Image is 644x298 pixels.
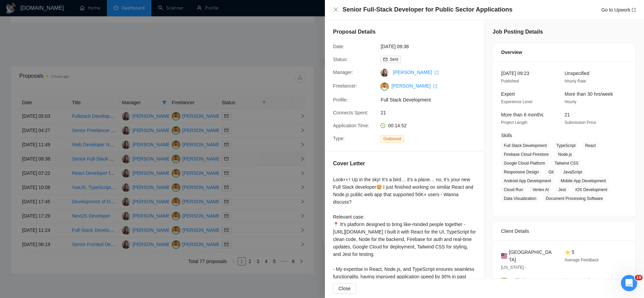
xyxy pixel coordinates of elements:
[390,57,398,62] span: Sent
[552,160,581,167] span: Tailwind CSS
[383,57,387,61] span: mail
[381,123,385,128] span: clock-circle
[501,120,527,125] span: Project Length
[333,110,368,115] span: Connects Spent:
[333,7,338,12] span: close
[501,278,524,283] span: ✅ Verified
[560,168,585,176] span: JavaScript
[501,177,554,185] span: Android App Development
[433,84,437,88] span: export
[632,8,636,12] span: export
[501,186,526,193] span: Cloud Run
[635,275,643,280] span: 10
[565,120,596,125] span: Submission Price
[333,97,348,103] span: Profile:
[501,71,529,76] span: [DATE] 09:23
[501,265,526,270] span: [US_STATE] -
[501,222,627,240] div: Client Details
[565,91,613,97] span: More than 30 hrs/week
[546,168,556,176] span: Git
[501,99,532,104] span: Experience Level
[338,285,351,292] span: Close
[555,151,575,158] span: Node.js
[501,160,548,167] span: Google Cloud Platform
[565,278,603,283] span: $66.7K Total Spent
[501,49,522,56] span: Overview
[501,195,539,202] span: Data Visualization
[333,136,345,141] span: Type:
[393,70,439,75] a: [PERSON_NAME] export
[501,151,551,158] span: Firebase Cloud Firestore
[435,71,439,75] span: export
[501,79,519,83] span: Published
[381,135,404,143] span: Outbound
[601,7,636,13] a: Go to Upworkexport
[333,57,348,62] span: Status:
[333,123,369,128] span: Application Time:
[333,28,375,36] h5: Proposal Details
[381,109,482,116] span: 21
[501,252,507,260] img: 🇺🇸
[554,142,578,149] span: TypeScript
[565,71,589,76] span: Unspecified
[530,186,552,193] span: Vertex AI
[509,248,554,263] span: [GEOGRAPHIC_DATA]
[565,112,570,117] span: 21
[333,70,353,75] span: Manager:
[621,275,637,291] iframe: Intercom live chat
[573,186,610,193] span: iOS Development
[565,249,574,255] span: ⭐ 5
[501,168,541,176] span: Responsive Design
[501,142,550,149] span: Full Stack Development
[333,44,344,49] span: Date:
[333,83,357,89] span: Freelancer:
[381,96,482,104] span: Full Stack Development
[391,83,437,89] a: [PERSON_NAME] export
[565,99,576,104] span: Hourly
[565,79,586,83] span: Hourly Rate
[333,7,338,13] button: Close
[501,91,515,97] span: Expert
[381,82,389,91] img: c1NLmzrk-0pBZjOo1nLSJnOz0itNHKTdmMHAt8VIsLFzaWqqsJDJtcFyV3OYvrqgu3
[582,142,598,149] span: React
[493,28,543,36] h5: Job Posting Details
[381,43,482,50] span: [DATE] 09:38
[333,160,365,168] h5: Cover Letter
[558,177,608,185] span: Mobile App Development
[565,258,599,262] span: Average Feedback
[388,123,407,128] span: 00:14:52
[333,283,356,294] button: Close
[343,5,512,14] h4: Senior Full-Stack Developer for Public Sector Applications
[556,186,569,193] span: Jest
[543,195,606,202] span: Document Processing Software
[501,133,512,138] span: Skills
[501,112,544,117] span: More than 6 months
